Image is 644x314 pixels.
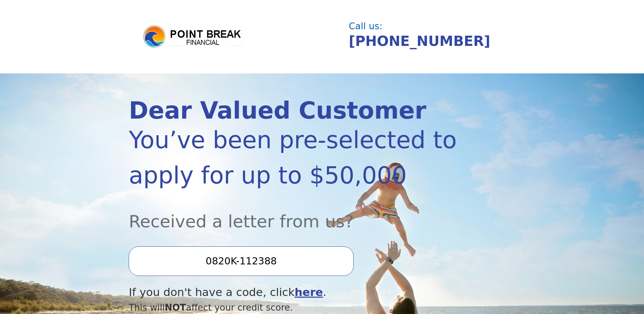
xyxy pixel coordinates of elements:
[129,122,457,193] div: You’ve been pre-selected to apply for up to $50,000
[349,22,510,31] div: Call us:
[295,286,323,299] a: here
[349,33,491,49] a: [PHONE_NUMBER]
[129,99,457,122] div: Dear Valued Customer
[165,302,186,313] span: NOT
[129,246,353,276] input: Enter your Offer Code:
[142,24,244,49] img: logo.png
[129,284,457,301] div: If you don't have a code, click .
[129,193,457,234] div: Received a letter from us?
